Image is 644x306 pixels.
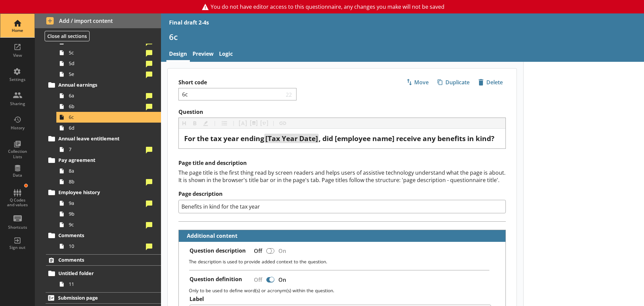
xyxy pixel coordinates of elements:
[46,292,161,304] a: Submission page
[56,90,161,101] a: 6a
[69,92,144,99] span: 6a
[6,28,29,33] div: Home
[190,47,216,62] a: Preview
[56,69,161,80] a: 5e
[284,91,294,97] span: 22
[69,243,144,249] span: 10
[435,77,472,88] span: Duplicate
[178,79,342,86] label: Short code
[249,245,265,257] div: Off
[69,49,144,56] span: 5c
[6,149,29,159] div: Collection Lists
[190,247,246,254] label: Question description
[69,178,144,185] span: 8b
[404,77,431,88] span: Move
[69,71,144,77] span: 5e
[58,189,141,195] span: Employee history
[56,209,161,219] a: 9b
[56,176,161,187] a: 8b
[49,155,161,187] li: Pay agreement8a8b
[184,134,264,143] span: For the tax year ending
[56,47,161,58] a: 5c
[178,108,506,116] label: Question
[56,219,161,230] a: 9c
[6,77,29,82] div: Settings
[56,58,161,69] a: 5d
[58,232,141,238] span: Comments
[56,198,161,209] a: 9a
[58,135,141,142] span: Annual leave entitlement
[190,276,242,283] label: Question definition
[49,268,161,290] li: Untitled folder11
[265,134,318,143] span: [Tax Year Date]
[476,77,505,88] span: Delete
[249,274,265,286] div: Off
[69,60,144,67] span: 5d
[46,80,161,90] a: Annual earnings
[45,31,90,41] button: Close all sections
[189,287,500,294] p: Only to be used to define word(s) or acronym(s) within the question.
[69,125,144,131] span: 6d
[56,166,161,176] a: 8a
[49,80,161,133] li: Annual earnings6a6b6c6d
[58,270,141,276] span: Untitled folder
[56,112,161,123] a: 6c
[46,187,161,198] a: Employee history
[403,77,432,88] button: Move
[56,241,161,252] a: 10
[6,225,29,230] div: Shortcuts
[69,168,144,174] span: 8a
[6,125,29,131] div: History
[46,155,161,166] a: Pay agreement
[169,32,636,42] h1: 6c
[58,257,141,263] span: Comments
[49,133,161,155] li: Annual leave entitlement7
[434,77,473,88] button: Duplicate
[69,146,144,152] span: 7
[58,295,141,301] span: Submission page
[190,296,491,303] label: Label
[69,114,144,120] span: 6c
[35,13,161,28] button: Add / import content
[58,157,141,163] span: Pay agreement
[178,160,506,167] h2: Page title and description
[46,230,161,241] a: Comments
[216,47,235,62] a: Logic
[178,169,506,184] div: The page title is the first thing read by screen readers and helps users of assistive technology ...
[46,254,161,266] a: Comments
[6,101,29,106] div: Sharing
[69,221,144,228] span: 9c
[69,200,144,206] span: 9a
[276,245,291,257] div: On
[475,77,506,88] button: Delete
[49,230,161,252] li: Comments10
[58,82,141,88] span: Annual earnings
[69,103,144,110] span: 6b
[276,274,291,286] div: On
[319,134,494,143] span: , did [employee name] receive any benefits in kind?
[49,15,161,80] li: Pension arrangements5a5b5c5d5e
[49,187,161,230] li: Employee history9a9b9c
[178,190,506,198] label: Page description
[189,258,500,265] p: The description is used to provide added context to the question.
[56,123,161,133] a: 6d
[46,268,161,279] a: Untitled folder
[6,245,29,250] div: Sign out
[46,133,161,144] a: Annual leave entitlement
[69,281,144,287] span: 11
[46,17,150,25] span: Add / import content
[169,19,209,26] div: Final draft 2-4s
[6,198,29,208] div: Q Codes and values
[56,144,161,155] a: 7
[6,173,29,178] div: Data
[56,279,161,290] a: 11
[6,53,29,58] div: View
[35,254,161,290] li: CommentsUntitled folder11
[166,47,190,62] a: Design
[184,134,500,143] div: Question
[69,211,144,217] span: 9b
[181,230,239,242] button: Additional content
[56,101,161,112] a: 6b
